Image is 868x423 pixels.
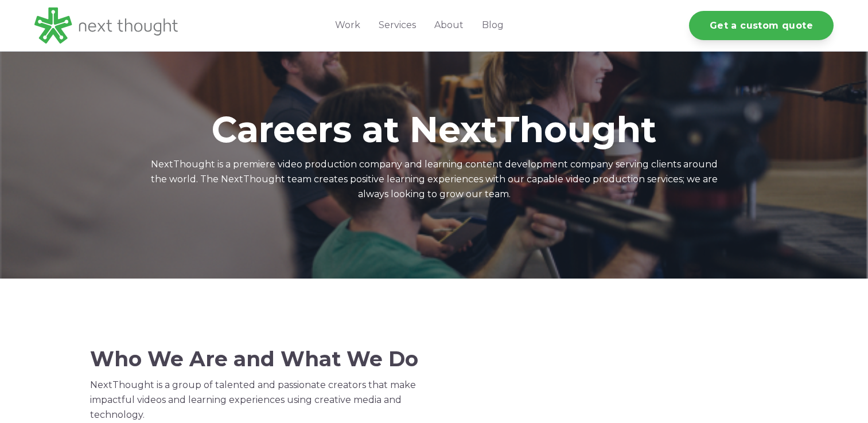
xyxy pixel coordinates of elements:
[147,109,721,150] h1: Careers at NextThought
[34,7,178,44] img: LG - NextThought Logo
[147,157,721,202] p: NextThought is a premiere video production company and learning content development company servi...
[90,378,426,422] p: NextThought is a group of talented and passionate creators that make impactful videos and learnin...
[689,11,834,40] a: Get a custom quote
[90,347,426,371] h2: Who We Are and What We Do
